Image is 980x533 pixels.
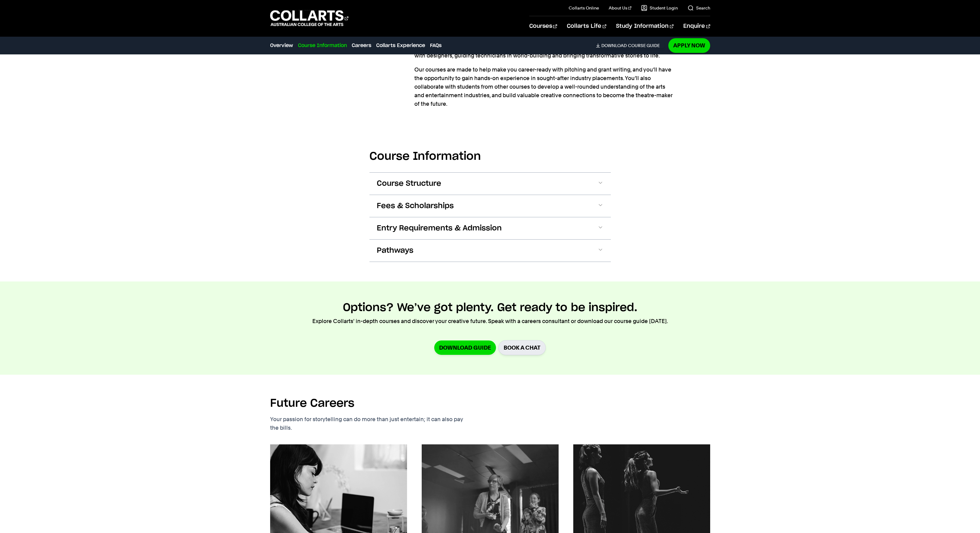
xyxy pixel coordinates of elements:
a: FAQs [430,42,442,49]
span: Pathways [377,246,413,255]
a: Study Information [616,16,674,36]
button: Pathways [369,240,611,262]
a: About Us [609,5,631,11]
h2: Future Careers [270,397,354,410]
p: Our courses are made to help make you career-ready with pitching and grant writing, and you’ll ha... [414,65,673,108]
a: Careers [352,42,371,49]
a: Download Guide [434,340,496,355]
p: Explore Collarts' in-depth courses and discover your creative future. Speak with a careers consul... [312,317,668,325]
p: Your passion for storytelling can do more than just entertain; it can also pay the bills. [270,415,493,432]
a: Apply Now [668,38,710,53]
span: Course Structure [377,179,441,189]
button: Fees & Scholarships [369,195,611,217]
a: BOOK A CHAT [498,340,546,355]
a: Courses [529,16,557,36]
button: Entry Requirements & Admission [369,217,611,239]
a: Collarts Life [567,16,606,36]
a: DownloadCourse Guide [596,43,665,48]
a: Collarts Experience [376,42,425,49]
span: Download [601,43,627,48]
a: Overview [270,42,293,49]
span: Fees & Scholarships [377,201,454,211]
a: Student Login [641,5,678,11]
a: Enquire [683,16,710,36]
a: Search [688,5,710,11]
span: Entry Requirements & Admission [377,223,502,233]
a: Collarts Online [569,5,599,11]
button: Course Structure [369,173,611,195]
h2: Course Information [369,150,611,163]
a: Course Information [298,42,347,49]
h2: Options? We’ve got plenty. Get ready to be inspired. [343,301,637,314]
div: Go to homepage [270,9,348,27]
